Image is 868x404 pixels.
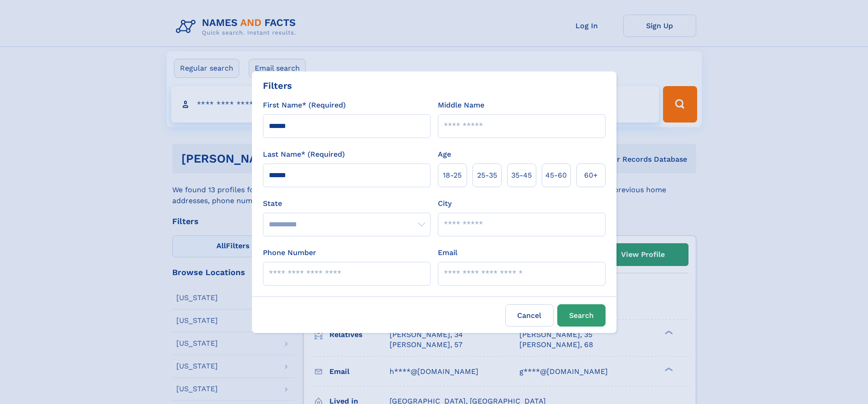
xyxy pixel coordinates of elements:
span: 35‑45 [511,170,532,181]
span: 60+ [584,170,598,181]
label: Age [438,149,451,160]
label: Last Name* (Required) [263,149,345,160]
label: Middle Name [438,100,484,111]
span: 45‑60 [545,170,567,181]
label: Email [438,247,457,258]
button: Search [557,304,606,327]
label: State [263,198,431,209]
label: Phone Number [263,247,316,258]
span: 25‑35 [477,170,497,181]
div: Filters [263,79,292,92]
label: First Name* (Required) [263,100,346,111]
span: 18‑25 [443,170,462,181]
label: City [438,198,452,209]
label: Cancel [505,304,554,327]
